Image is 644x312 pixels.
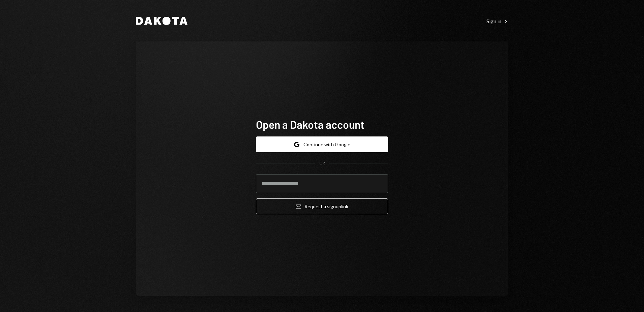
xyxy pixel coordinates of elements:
button: Continue with Google [256,136,388,152]
div: OR [319,160,325,166]
a: Sign in [487,17,508,25]
button: Request a signuplink [256,198,388,214]
h1: Open a Dakota account [256,118,388,131]
div: Sign in [487,18,508,25]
